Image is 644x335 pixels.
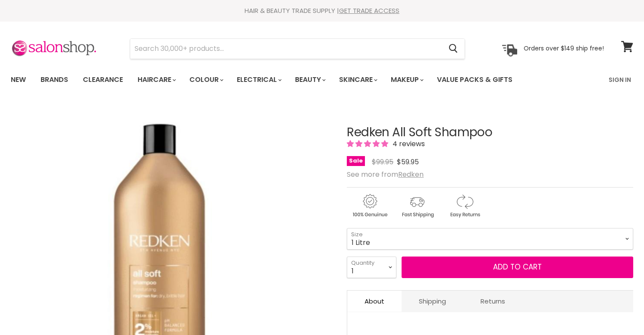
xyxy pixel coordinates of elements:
button: Search [442,39,465,59]
a: Electrical [230,71,287,89]
a: Makeup [384,71,429,89]
img: genuine.gif [347,193,393,219]
a: Value Packs & Gifts [430,71,519,89]
a: Haircare [131,71,181,89]
span: $59.95 [397,157,419,167]
span: Add to cart [493,262,542,272]
a: Returns [463,291,522,312]
span: See more from [347,169,424,179]
a: New [4,71,32,89]
a: Skincare [333,71,383,89]
a: Beauty [289,71,331,89]
span: $99.95 [372,157,393,167]
a: Brands [34,71,75,89]
span: 4 reviews [390,139,425,149]
img: returns.gif [442,193,487,219]
h1: Redken All Soft Shampoo [347,126,633,139]
p: Orders over $149 ship free! [524,44,604,52]
a: Shipping [402,291,463,312]
a: About [347,291,402,312]
button: Add to cart [402,257,633,278]
span: Sale [347,156,365,166]
select: Quantity [347,257,396,278]
form: Product [130,38,465,59]
span: 5.00 stars [347,139,390,149]
a: Redken [398,169,424,179]
a: Clearance [76,71,129,89]
ul: Main menu [4,67,561,92]
a: GET TRADE ACCESS [339,6,399,15]
a: Sign In [603,71,636,89]
a: Colour [183,71,229,89]
img: shipping.gif [394,193,440,219]
input: Search [130,39,442,59]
